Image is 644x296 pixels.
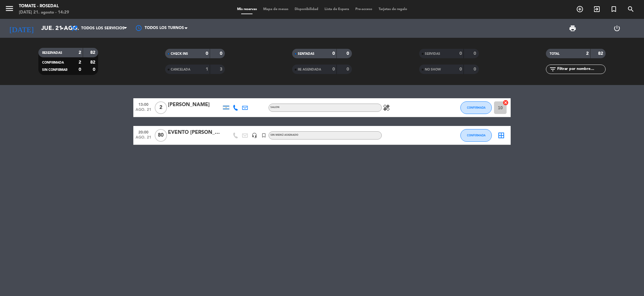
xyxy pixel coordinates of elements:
[459,67,462,71] strong: 0
[474,67,477,71] strong: 0
[19,9,69,16] div: [DATE] 21. agosto - 14:29
[19,3,69,9] div: Tomate - Rosedal
[321,8,352,11] span: Lista de Espera
[425,68,441,71] span: NO SHOW
[332,51,335,56] strong: 0
[502,100,509,106] i: cancel
[557,66,605,73] input: Filtrar por nombre...
[586,51,589,56] strong: 2
[332,67,335,71] strong: 0
[220,67,224,71] strong: 3
[352,8,375,11] span: Pre-acceso
[595,19,639,38] div: LOG OUT
[576,5,584,13] i: add_circle_outline
[298,52,314,55] span: SENTADAS
[347,67,350,71] strong: 0
[171,52,188,55] span: CHECK INS
[42,51,62,54] span: RESERVADAS
[155,101,167,114] span: 2
[58,25,66,32] i: arrow_drop_down
[610,5,618,13] i: turned_in_not
[613,25,621,32] i: power_settings_new
[90,60,97,65] strong: 82
[136,135,151,143] span: ago. 21
[593,5,601,13] i: exit_to_app
[497,132,505,139] i: border_all
[79,60,81,65] strong: 2
[569,25,576,32] span: print
[460,101,492,114] button: CONFIRMADA
[270,106,280,109] span: SALON
[627,5,635,13] i: search
[298,68,321,71] span: RE AGENDADA
[550,52,559,55] span: TOTAL
[93,67,97,72] strong: 0
[90,50,97,55] strong: 82
[42,68,67,71] span: SIN CONFIRMAR
[171,68,190,71] span: CANCELADA
[375,8,410,11] span: Tarjetas de regalo
[347,51,350,56] strong: 0
[252,133,257,138] i: headset_mic
[474,51,477,56] strong: 0
[598,51,604,56] strong: 82
[168,101,221,109] div: [PERSON_NAME]
[460,129,492,142] button: CONFIRMADA
[261,133,267,138] i: turned_in_not
[549,65,557,73] i: filter_list
[206,51,208,56] strong: 0
[5,4,14,13] i: menu
[260,8,291,11] span: Mapa de mesas
[136,108,151,115] span: ago. 21
[79,50,81,55] strong: 2
[234,8,260,11] span: Mis reservas
[79,67,81,72] strong: 0
[136,100,151,108] span: 13:00
[42,61,64,64] span: CONFIRMADA
[220,51,224,56] strong: 0
[168,128,221,137] div: EVENTO [PERSON_NAME]
[155,129,167,142] span: 80
[291,8,321,11] span: Disponibilidad
[270,134,298,136] span: Sin menú asignado
[206,67,208,71] strong: 1
[383,104,390,111] i: healing
[136,128,151,135] span: 20:00
[459,51,462,56] strong: 0
[5,21,38,35] i: [DATE]
[5,4,14,15] button: menu
[467,106,486,109] span: CONFIRMADA
[467,134,486,137] span: CONFIRMADA
[81,26,125,31] span: Todos los servicios
[425,52,440,55] span: SERVIDAS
